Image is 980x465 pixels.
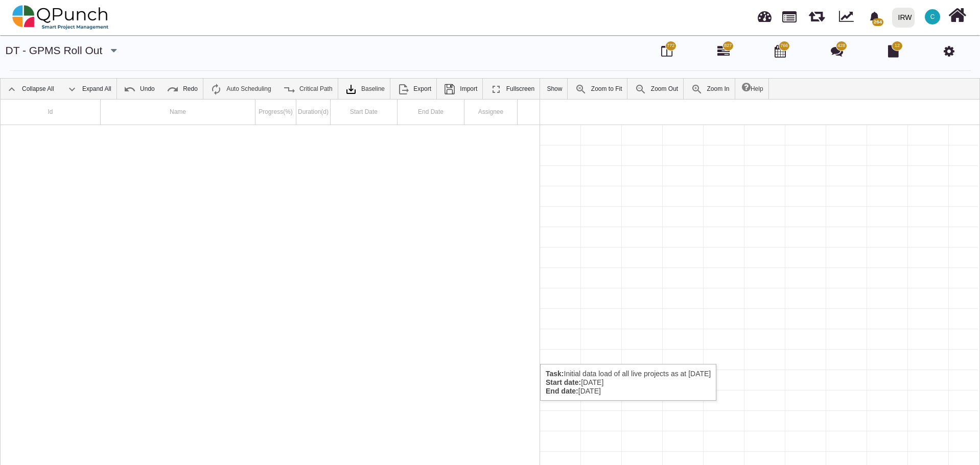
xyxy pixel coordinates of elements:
span: Releases [809,5,825,22]
span: 12 [895,42,900,50]
a: Collapse All [1,79,59,99]
img: ic_expand_all_24.71e1805.png [66,83,78,95]
a: IRW [888,1,919,34]
b: Task: [546,370,564,378]
a: Auto Scheduling [205,79,276,99]
img: ic_fullscreen_24.81ea589.png [490,83,502,95]
span: 772 [667,42,674,50]
span: 827 [724,42,732,50]
i: Home [948,6,966,25]
img: ic_zoom_in.48fceee.png [691,83,703,95]
div: Start Date [331,100,398,125]
div: Duration(d) [296,100,331,125]
b: End date: [546,387,578,395]
img: ic_auto_scheduling_24.ade0d5b.png [210,83,222,95]
div: IRW [898,9,912,27]
a: Baseline [340,79,390,99]
a: 827 [717,49,730,57]
span: Dashboard [758,6,772,21]
i: Calendar [775,45,786,57]
div: Assignee [464,100,518,125]
a: Export [392,79,436,99]
a: DT - GPMS Roll out [6,44,103,56]
img: ic_critical_path_24.b7f2986.png [283,83,295,95]
span: Projects [782,7,797,22]
i: Punch Discussion [831,45,843,57]
a: Critical Path [278,79,338,99]
i: Document Library [888,45,899,57]
span: C [930,14,935,20]
span: 264 [872,18,883,26]
a: Expand All [61,79,116,99]
span: Clairebt [925,9,940,25]
div: Initial data load of all live projects as at [DATE] [DATE] [DATE] [540,364,716,401]
img: qpunch-sp.fa6292f.png [12,2,109,33]
img: ic_redo_24.f94b082.png [167,83,179,95]
div: Dynamic Report [834,1,863,34]
a: bell fill264 [863,1,888,33]
span: 766 [780,42,788,50]
span: 428 [837,42,845,50]
a: Fullscreen [485,79,540,99]
a: Show [542,79,567,99]
a: Zoom Out [629,79,683,99]
div: End Date [398,100,464,125]
a: Zoom to Fit [570,79,627,99]
a: Undo [119,79,160,99]
div: Name [101,100,255,125]
i: Board [661,45,672,57]
div: Progress(%) [255,100,296,125]
img: klXqkY5+JZAPre7YVMJ69SE9vgHW7RkaA9STpDBCRd8F60lk8AdY5g6cgTfGkm3cV0d3FrcCHw7UyPBLKa18SAFZQOCAmAAAA... [345,83,357,95]
img: ic_export_24.4e1404f.png [397,83,409,95]
img: ic_zoom_out.687aa02.png [635,83,647,95]
div: Id [1,100,101,125]
i: Gantt [717,45,730,57]
img: ic_collapse_all_24.42ac041.png [6,83,18,95]
b: Start date: [546,378,581,386]
a: C [919,1,946,33]
img: save.4d96896.png [444,83,456,95]
a: Zoom In [686,79,735,99]
a: Redo [161,79,203,99]
img: ic_zoom_to_fit_24.130db0b.png [575,83,587,95]
div: Notification [866,8,883,26]
svg: bell fill [869,12,880,22]
a: Help [737,79,768,99]
a: Import [438,79,482,99]
img: ic_undo_24.4502e76.png [124,83,136,95]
